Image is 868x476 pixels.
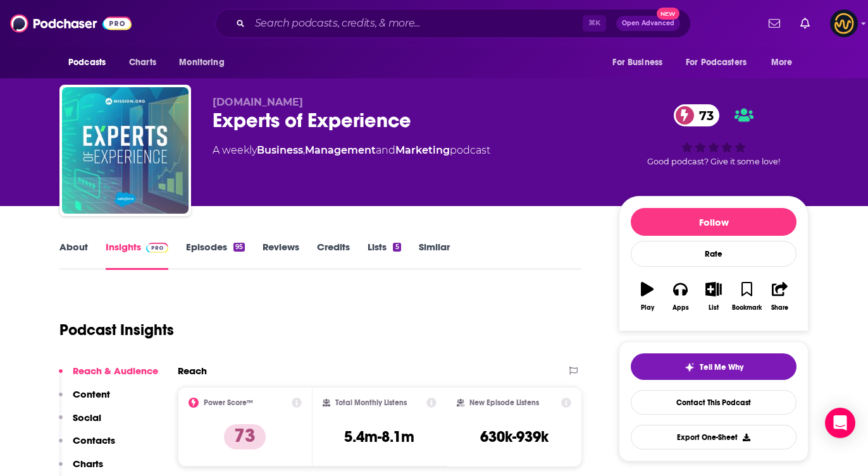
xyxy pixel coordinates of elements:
[732,304,762,312] div: Bookmark
[179,54,224,71] span: Monitoring
[631,425,797,449] button: Export One-Sheet
[678,51,765,75] button: open menu
[59,320,174,339] h1: Podcast Insights
[263,241,299,270] a: Reviews
[830,9,858,37] span: Logged in as LowerStreet
[250,13,583,34] input: Search podcasts, credits, & more...
[73,388,110,400] p: Content
[59,51,122,75] button: open menu
[631,390,797,415] a: Contact This Podcast
[376,144,395,156] span: and
[700,362,743,372] span: Tell Me Why
[764,13,785,34] a: Show notifications dropdown
[480,427,549,446] h3: 630k-939k
[764,274,797,319] button: Share
[622,20,674,27] span: Open Advanced
[604,51,678,75] button: open menu
[709,304,719,312] div: List
[583,15,606,32] span: ⌘ K
[657,8,679,20] span: New
[59,388,110,412] button: Content
[795,13,815,34] a: Show notifications dropdown
[73,458,103,470] p: Charts
[303,144,305,156] span: ,
[419,241,450,270] a: Similar
[685,362,695,372] img: tell me why sparkle
[186,241,245,270] a: Episodes95
[393,243,400,252] div: 5
[825,408,855,438] div: Open Intercom Messenger
[305,144,376,156] a: Management
[73,434,115,446] p: Contacts
[686,104,720,126] span: 73
[469,398,539,407] h2: New Episode Listens
[762,51,809,75] button: open menu
[344,427,414,446] h3: 5.4m-8.1m
[674,104,720,126] a: 73
[213,96,303,108] span: [DOMAIN_NAME]
[170,51,240,75] button: open menu
[106,241,168,270] a: InsightsPodchaser Pro
[697,274,730,319] button: List
[771,54,793,71] span: More
[317,241,350,270] a: Credits
[121,51,164,75] a: Charts
[10,11,132,35] img: Podchaser - Follow, Share and Rate Podcasts
[73,365,158,377] p: Reach & Audience
[631,274,664,319] button: Play
[233,243,245,252] div: 95
[673,304,689,312] div: Apps
[68,54,106,71] span: Podcasts
[129,54,156,71] span: Charts
[224,424,266,449] p: 73
[616,16,680,31] button: Open AdvancedNew
[257,144,303,156] a: Business
[204,398,253,407] h2: Power Score™
[830,9,858,37] button: Show profile menu
[62,87,189,214] img: Experts of Experience
[213,143,490,158] div: A weekly podcast
[395,144,450,156] a: Marketing
[686,54,747,71] span: For Podcasters
[730,274,763,319] button: Bookmark
[631,208,797,236] button: Follow
[215,9,691,38] div: Search podcasts, credits, & more...
[335,398,407,407] h2: Total Monthly Listens
[59,365,158,388] button: Reach & Audience
[664,274,697,319] button: Apps
[59,241,88,270] a: About
[59,434,115,458] button: Contacts
[631,241,797,267] div: Rate
[612,54,662,71] span: For Business
[647,157,780,166] span: Good podcast? Give it some love!
[830,9,858,37] img: User Profile
[641,304,654,312] div: Play
[59,412,101,435] button: Social
[178,365,207,377] h2: Reach
[771,304,788,312] div: Share
[146,243,168,253] img: Podchaser Pro
[73,412,101,424] p: Social
[619,96,809,174] div: 73Good podcast? Give it some love!
[368,241,400,270] a: Lists5
[631,353,797,380] button: tell me why sparkleTell Me Why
